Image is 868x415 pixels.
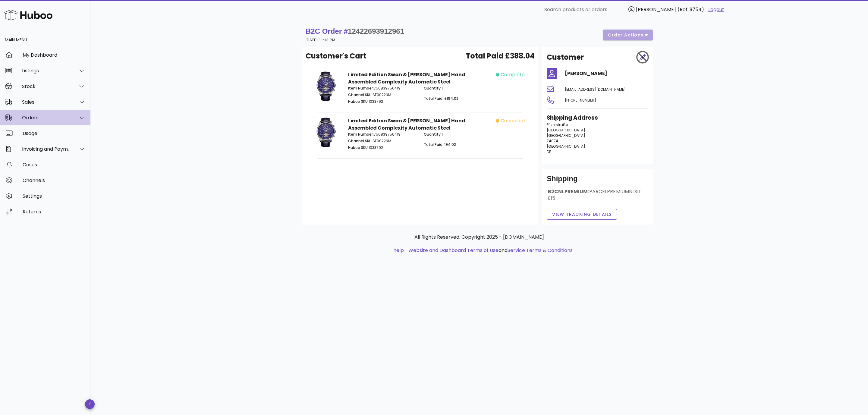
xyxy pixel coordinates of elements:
[548,188,642,202] span: PARCELPREMIUMNLSITE15
[348,99,417,104] p: 1033792
[408,247,498,254] a: Website and Dashboard Terms of Use
[424,132,442,137] span: Quantity:
[424,86,492,91] p: 1
[22,83,71,89] div: Stock
[547,138,558,143] span: 74074
[348,71,465,85] strong: Limited Edition Swan & [PERSON_NAME] Hand Assembled Complexity Automatic Steel
[547,114,648,122] h3: Shipping Address
[466,51,535,61] span: Total Paid £388.04
[348,145,417,150] p: 1033792
[565,98,596,103] span: [PHONE_NUMBER]
[4,8,52,21] img: Huboo Logo
[547,144,585,149] span: [GEOGRAPHIC_DATA]
[23,193,86,199] div: Settings
[23,162,86,168] div: Cases
[547,127,585,133] span: [GEOGRAPHIC_DATA]
[678,6,704,13] span: (Ref: 9754)
[547,188,648,206] div: B2CNLPREMIUM:
[307,234,652,241] p: All Rights Reserved. Copyright 2025 - [DOMAIN_NAME]
[501,117,525,124] span: cancelled
[348,86,374,91] span: Item Number:
[348,99,369,104] span: Huboo SKU:
[310,117,341,148] img: Product Image
[508,247,573,254] a: Service Terms & Conditions
[547,52,584,63] h2: Customer
[310,71,341,102] img: Product Image
[708,6,724,13] a: Logout
[306,38,335,42] small: [DATE] 11:13 PM
[393,247,404,254] a: help
[424,96,458,101] span: Total Paid: £194.02
[348,92,417,98] p: SE0022NM
[547,122,568,127] span: Pfizerstraße
[565,70,648,77] h4: [PERSON_NAME]
[22,146,71,152] div: Invoicing and Payments
[424,86,442,91] span: Quantity:
[306,27,404,35] strong: B2C Order #
[348,138,417,144] p: SE0022NM
[23,209,86,215] div: Returns
[406,247,573,254] li: and
[424,142,456,147] span: Total Paid: 194.02
[636,6,676,13] span: [PERSON_NAME]
[424,132,492,137] p: 1
[348,86,417,91] p: 756839756419
[23,52,86,58] div: My Dashboard
[22,99,71,105] div: Sales
[348,117,465,131] strong: Limited Edition Swan & [PERSON_NAME] Hand Assembled Complexity Automatic Steel
[565,87,626,92] span: [EMAIL_ADDRESS][DOMAIN_NAME]
[348,27,404,35] span: 12422693912961
[22,68,71,74] div: Listings
[23,130,86,136] div: Usage
[552,211,612,218] span: View Tracking details
[547,209,617,220] button: View Tracking details
[547,149,551,154] span: DE
[501,71,525,78] span: complete
[547,174,648,188] div: Shipping
[348,132,417,137] p: 756839756419
[306,51,366,61] span: Customer's Cart
[348,132,374,137] span: Item Number:
[22,115,71,121] div: Orders
[348,145,369,150] span: Huboo SKU:
[547,133,585,138] span: [GEOGRAPHIC_DATA]
[348,138,373,143] span: Channel SKU:
[23,178,86,183] div: Channels
[348,92,373,97] span: Channel SKU:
